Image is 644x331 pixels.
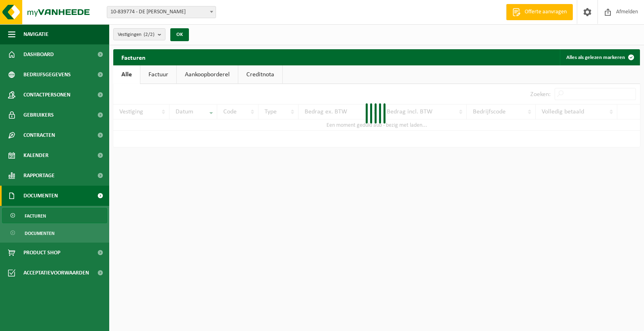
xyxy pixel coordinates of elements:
a: Creditnota [238,65,282,84]
span: Vestigingen [118,29,155,41]
span: Dashboard [23,44,54,65]
button: OK [170,28,189,41]
span: Documenten [25,226,55,241]
span: 10-839774 - DE BEIR RUDY - MERELBEKE [107,6,216,18]
a: Factuur [140,65,176,84]
a: Documenten [2,225,107,241]
span: Acceptatievoorwaarden [23,263,89,283]
h2: Facturen [113,49,154,65]
span: Offerte aanvragen [523,8,569,16]
span: Documenten [23,186,58,206]
button: Vestigingen(2/2) [113,28,165,40]
span: Product Shop [23,243,60,263]
button: Alles als gelezen markeren [560,49,639,65]
span: Facturen [25,208,46,224]
span: Contracten [23,125,55,145]
span: Navigatie [23,24,49,44]
a: Aankoopborderel [177,65,238,84]
span: Bedrijfsgegevens [23,65,71,85]
a: Alle [113,65,140,84]
count: (2/2) [144,32,155,37]
span: Gebruikers [23,105,54,125]
a: Facturen [2,208,107,223]
span: Rapportage [23,165,55,186]
span: Kalender [23,145,49,165]
span: Contactpersonen [23,85,70,105]
span: 10-839774 - DE BEIR RUDY - MERELBEKE [107,6,216,18]
a: Offerte aanvragen [506,4,573,20]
